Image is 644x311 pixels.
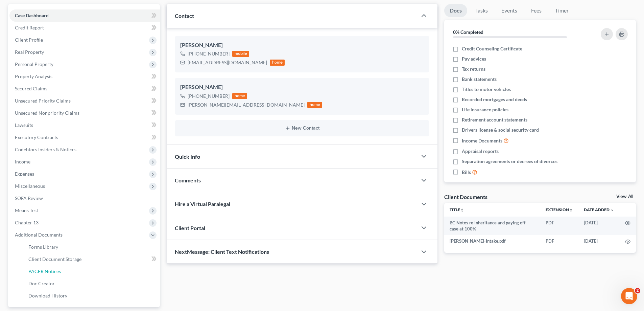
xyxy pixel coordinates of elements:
a: Date Added expand_more [584,207,614,212]
a: Executory Contracts [9,131,160,143]
span: SOFA Review [15,195,43,201]
a: Extensionunfold_more [546,207,573,212]
span: Forms Library [28,244,58,250]
span: Separation agreements or decrees of divorces [462,158,557,165]
span: Pay advices [462,55,486,62]
span: Bank statements [462,76,497,83]
a: Credit Report [9,22,160,34]
td: [DATE] [578,235,620,247]
span: Download History [28,293,67,298]
a: Case Dashboard [9,9,160,22]
span: Bills [462,169,471,176]
span: Real Property [15,49,44,55]
span: Hire a Virtual Paralegal [175,201,230,207]
span: Additional Documents [15,232,63,238]
span: Miscellaneous [15,183,45,189]
span: Drivers license & social security card [462,127,539,133]
div: mobile [232,51,249,57]
span: Client Document Storage [28,256,81,262]
i: unfold_more [569,208,573,212]
span: Credit Counseling Certificate [462,45,522,52]
span: Income Documents [462,137,502,144]
span: Case Dashboard [15,13,49,18]
a: PACER Notices [23,265,160,277]
a: Secured Claims [9,83,160,95]
span: Means Test [15,207,38,213]
span: Chapter 13 [15,220,39,225]
a: View All [616,194,633,199]
span: Client Profile [15,37,43,43]
div: [PERSON_NAME][EMAIL_ADDRESS][DOMAIN_NAME] [188,102,305,108]
a: Client Document Storage [23,253,160,265]
a: Lawsuits [9,119,160,131]
td: [DATE] [578,217,620,235]
a: Forms Library [23,241,160,253]
span: Unsecured Priority Claims [15,98,71,104]
a: Unsecured Nonpriority Claims [9,107,160,119]
td: [PERSON_NAME]-Intake.pdf [444,235,540,247]
td: BC Notes re Inheritance and paying off case at 100% [444,217,540,235]
a: Unsecured Priority Claims [9,95,160,107]
span: Property Analysis [15,73,52,79]
span: Secured Claims [15,86,47,91]
span: Contact [175,13,194,19]
span: Codebtors Insiders & Notices [15,147,76,152]
td: PDF [540,217,578,235]
div: [PERSON_NAME] [180,41,424,49]
div: [EMAIL_ADDRESS][DOMAIN_NAME] [188,59,267,66]
iframe: Intercom live chat [621,288,637,304]
span: Client Portal [175,225,205,231]
span: Doc Creator [28,281,55,286]
a: Property Analysis [9,70,160,83]
td: PDF [540,235,578,247]
span: Tax returns [462,66,485,72]
span: Unsecured Nonpriority Claims [15,110,79,116]
div: [PHONE_NUMBER] [188,50,230,57]
span: Personal Property [15,61,53,67]
span: Comments [175,177,201,183]
a: Timer [550,4,574,17]
a: Doc Creator [23,277,160,290]
a: Download History [23,290,160,302]
span: 2 [635,288,640,293]
button: New Contact [180,126,424,131]
div: home [232,93,247,99]
div: Client Documents [444,193,487,200]
a: Events [496,4,523,17]
a: Titleunfold_more [450,207,464,212]
a: SOFA Review [9,192,160,204]
span: PACER Notices [28,268,61,274]
div: [PERSON_NAME] [180,83,424,91]
i: unfold_more [460,208,464,212]
div: home [270,60,285,66]
span: Life insurance policies [462,106,508,113]
span: Retirement account statements [462,116,527,123]
span: Quick Info [175,153,200,160]
a: Fees [525,4,547,17]
span: Expenses [15,171,34,177]
span: Recorded mortgages and deeds [462,96,527,103]
span: Executory Contracts [15,134,58,140]
a: Docs [444,4,467,17]
span: Credit Report [15,25,44,30]
span: Income [15,159,30,164]
a: Tasks [470,4,493,17]
span: Appraisal reports [462,148,499,155]
span: Titles to motor vehicles [462,86,511,93]
strong: 0% Completed [453,29,483,35]
div: [PHONE_NUMBER] [188,93,230,99]
i: expand_more [610,208,614,212]
div: home [307,102,322,108]
span: Lawsuits [15,122,33,128]
span: NextMessage: Client Text Notifications [175,248,269,255]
